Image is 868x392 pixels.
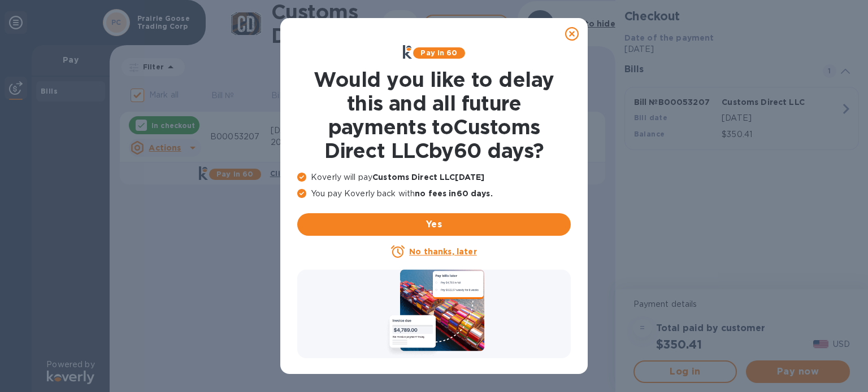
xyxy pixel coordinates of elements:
[297,171,571,183] p: Koverly will pay
[409,247,476,256] u: No thanks, later
[297,213,571,236] button: Yes
[415,189,492,198] b: no fees in 60 days .
[420,49,457,57] b: Pay in 60
[372,173,484,182] b: Customs Direct LLC [DATE]
[297,68,571,162] h1: Would you like to delay this and all future payments to Customs Direct LLC by 60 days ?
[306,218,562,231] span: Yes
[297,188,571,200] p: You pay Koverly back with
